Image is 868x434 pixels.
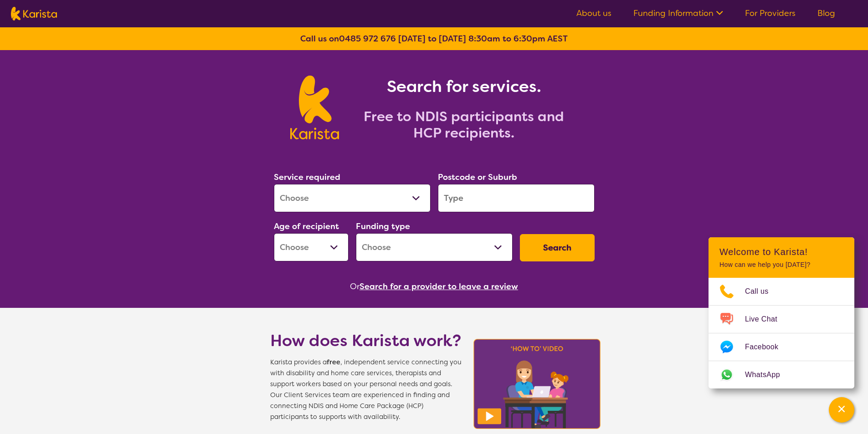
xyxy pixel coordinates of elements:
span: WhatsApp [745,368,791,382]
a: About us [576,8,611,19]
a: Funding Information [633,8,723,19]
button: Search for a provider to leave a review [360,280,518,293]
p: How can we help you [DATE]? [719,261,843,269]
span: Call us [745,285,780,298]
a: Web link opens in a new tab. [709,361,854,388]
button: Search [520,234,595,261]
b: free [327,358,340,367]
input: Type [438,184,595,212]
img: Karista video [471,336,604,432]
label: Service required [274,172,340,183]
span: Facebook [745,340,789,354]
a: 0485 972 676 [339,33,396,44]
label: Age of recipient [274,221,339,232]
a: Blog [817,8,835,19]
img: Karista logo [11,7,57,20]
a: For Providers [745,8,796,19]
label: Funding type [356,221,410,232]
div: Channel Menu [709,237,854,388]
h2: Welcome to Karista! [719,246,843,257]
h2: Free to NDIS participants and HCP recipients. [350,108,578,141]
span: Live Chat [745,312,788,326]
img: Karista logo [290,76,339,139]
ul: Choose channel [709,278,854,388]
span: Or [350,280,360,293]
b: Call us on [DATE] to [DATE] 8:30am to 6:30pm AEST [300,33,568,44]
label: Postcode or Suburb [438,172,517,183]
button: Channel Menu [829,397,854,423]
h1: Search for services. [350,76,578,97]
h1: How does Karista work? [270,330,462,352]
span: Karista provides a , independent service connecting you with disability and home care services, t... [270,357,462,423]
